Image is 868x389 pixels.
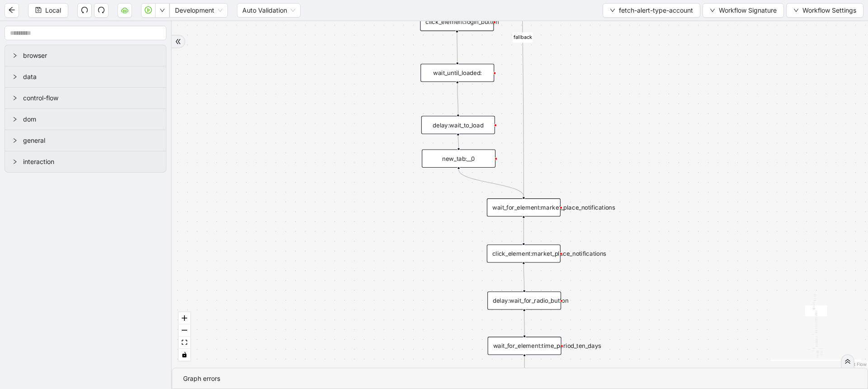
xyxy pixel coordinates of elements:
div: delay:wait_for_radio_button [487,291,561,309]
span: interaction [23,157,159,167]
g: Edge from click_element:login_button to wait_until_loaded: [457,33,458,62]
div: interaction [5,151,166,172]
span: right [12,138,18,143]
div: wait_until_loaded: [420,64,494,82]
button: downfetch-alert-type-account [603,3,700,18]
span: play-circle [145,6,152,14]
div: click_element:login_button [420,13,494,31]
span: Development [175,4,222,17]
span: control-flow [23,93,159,103]
span: cloud-server [121,6,128,14]
button: zoom in [179,312,190,324]
button: undo [77,3,92,18]
span: Workflow Signature [719,5,777,15]
span: Local [45,5,61,15]
div: control-flow [5,88,166,108]
g: Edge from click_element:market_place_notifications to delay:wait_for_radio_button [524,265,524,290]
span: undo [81,6,88,14]
div: wait_for_element:time_period_ten_days [488,337,561,355]
span: double-right [844,358,851,365]
span: down [610,8,615,13]
div: click_element:market_place_notifications [487,244,561,262]
span: double-right [175,38,181,45]
span: data [23,72,159,82]
button: saveLocal [28,3,68,18]
span: Auto Validation [242,4,295,17]
span: right [12,53,18,58]
div: new_tab:__0 [422,150,495,168]
div: wait_for_element:market_place_notifications [487,198,561,216]
span: save [35,7,42,13]
button: arrow-left [5,3,19,18]
div: data [5,66,166,87]
div: delay:wait_to_load [421,116,495,134]
button: fit view [179,337,190,349]
span: right [12,159,18,164]
span: down [793,8,799,13]
span: right [12,117,18,122]
button: downWorkflow Settings [786,3,863,18]
span: fetch-alert-type-account [619,5,693,15]
div: Graph errors [183,374,857,384]
div: dom [5,109,166,130]
button: toggle interactivity [179,349,190,361]
span: right [12,95,18,101]
span: redo [98,6,105,14]
span: down [160,8,165,13]
button: down [155,3,170,18]
span: down [710,8,715,13]
span: right [12,74,18,80]
span: general [23,136,159,145]
a: React Flow attribution [843,361,867,367]
span: arrow-left [8,6,15,14]
button: downWorkflow Signature [703,3,784,18]
span: dom [23,114,159,124]
button: play-circle [141,3,156,18]
button: zoom out [179,324,190,337]
span: browser [23,51,159,61]
g: Edge from wait_until_loaded: to delay:wait_to_load [458,84,458,114]
button: cloud-server [118,3,132,18]
span: Workflow Settings [802,5,856,15]
div: browser [5,45,166,66]
g: Edge from delay:wait_to_load to new_tab:__0 [458,136,458,147]
div: general [5,130,166,151]
g: Edge from new_tab:__0 to wait_for_element:market_place_notifications [459,169,524,196]
button: redo [94,3,108,18]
